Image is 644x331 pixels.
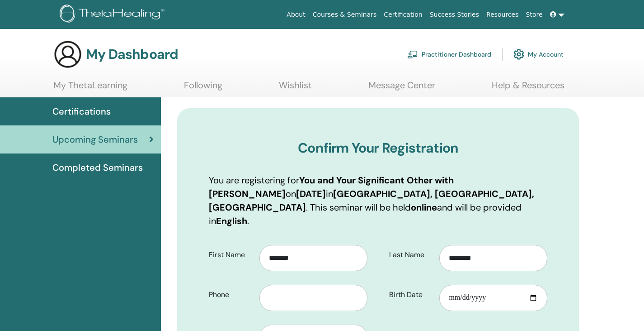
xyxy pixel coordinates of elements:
a: Wishlist [279,80,312,97]
img: chalkboard-teacher.svg [407,50,418,58]
label: Birth Date [382,286,440,303]
b: You and Your Significant Other with [PERSON_NAME] [209,174,454,200]
img: cog.svg [513,47,524,62]
img: logo.png [60,5,168,25]
h3: Confirm Your Registration [209,140,547,156]
a: Message Center [368,80,435,97]
b: [DATE] [296,188,326,200]
span: Upcoming Seminars [52,133,138,146]
label: First Name [202,246,259,264]
a: Following [184,80,222,97]
p: You are registering for on in . This seminar will be held and will be provided in . [209,173,547,228]
a: My ThetaLearning [53,80,127,97]
a: Store [522,6,546,23]
a: Certification [380,6,426,23]
a: My Account [513,44,564,64]
a: Help & Resources [492,80,564,97]
a: Resources [483,6,522,23]
label: Phone [202,286,259,303]
label: Last Name [382,246,440,264]
a: About [283,6,309,23]
b: online [411,201,437,213]
b: [GEOGRAPHIC_DATA], [GEOGRAPHIC_DATA], [GEOGRAPHIC_DATA] [209,188,534,213]
a: Success Stories [426,6,483,23]
b: English [216,215,247,227]
h3: My Dashboard [86,46,178,62]
span: Completed Seminars [52,161,143,174]
span: Certifications [52,105,111,118]
img: generic-user-icon.jpg [53,40,82,69]
a: Practitioner Dashboard [407,44,491,64]
a: Courses & Seminars [309,6,381,23]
